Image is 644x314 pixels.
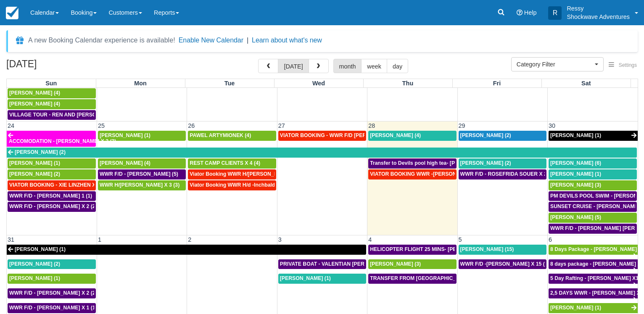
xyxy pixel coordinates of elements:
a: ACCOMODATION - [PERSON_NAME] X 2 (2) [7,131,96,147]
a: PAWEL ARTYMIONEK (4) [188,131,276,141]
button: month [333,59,362,73]
a: 5 Day Rafting - [PERSON_NAME] X1 (1) [549,274,638,284]
a: [PERSON_NAME] (4) [98,158,186,169]
a: VILLAGE TOUR - REN AND [PERSON_NAME] X4 (4) [8,110,96,120]
button: Category Filter [511,57,604,71]
span: [PERSON_NAME] (2) [460,160,511,166]
i: Help [517,10,523,16]
a: [PERSON_NAME] (2) [459,131,546,141]
span: WWR F/D -[PERSON_NAME] X 15 (15) [460,261,552,267]
span: Viator Booking WWR H/[PERSON_NAME] X 8 (8) [190,171,308,177]
span: ACCOMODATION - [PERSON_NAME] X 2 (2) [9,138,116,144]
span: [PERSON_NAME] (6) [550,160,601,166]
a: [PERSON_NAME] (1) [8,274,96,284]
a: [PERSON_NAME] (4) [8,99,96,109]
span: [PERSON_NAME] (1) [280,275,331,281]
a: 8 Days Package - [PERSON_NAME] (1) [549,245,638,255]
div: A new Booking Calendar experience is available! [28,35,175,45]
span: PAWEL ARTYMIONEK (4) [190,132,251,138]
a: Viator Booking WWR H/d -Inchbald [PERSON_NAME] X 4 (4) [188,180,276,190]
a: VIATOR BOOKING WWR -[PERSON_NAME] X2 (2) [368,169,456,179]
a: 2,5 DAYS WWR - [PERSON_NAME] X1 (1) [549,288,638,298]
a: Viator Booking WWR H/[PERSON_NAME] X 8 (8) [188,169,276,179]
span: [PERSON_NAME] (2) [15,149,66,155]
span: Wed [312,80,325,87]
span: Help [524,9,537,16]
span: 27 [277,122,286,129]
a: [PERSON_NAME] (1) [7,245,366,255]
span: REST CAMP CLIENTS X 4 (4) [190,160,260,166]
div: R [548,6,562,20]
button: [DATE] [278,59,309,73]
a: [PERSON_NAME] (6) [549,158,637,169]
a: [PERSON_NAME] (1) [549,131,638,141]
a: WWR F/D - [PERSON_NAME] X 1 (1) [8,303,96,313]
button: Enable New Calendar [179,36,243,45]
span: 29 [458,122,466,129]
span: [PERSON_NAME] (4) [100,160,150,166]
span: [PERSON_NAME] (3) [370,261,421,267]
span: WWR F/D - ROSEFRIDA SOUER X 2 (2) [460,171,555,177]
span: HELICOPTER FLIGHT 25 MINS- [PERSON_NAME] X1 (1) [370,246,506,252]
button: week [361,59,387,73]
a: WWR F/D - [PERSON_NAME] X 2 (2) [8,202,96,212]
a: TRANSFER FROM [GEOGRAPHIC_DATA] TO VIC FALLS - [PERSON_NAME] X 1 (1) [368,274,456,284]
span: [PERSON_NAME] (2) [460,132,511,138]
span: 30 [548,122,556,129]
span: WWR H/[PERSON_NAME] X 3 (3) [100,182,179,188]
span: Sun [45,80,57,87]
a: [PERSON_NAME] (5) [549,213,637,223]
span: VIATOR BOOKING - XIE LINZHEN X4 (4) [9,182,106,188]
a: [PERSON_NAME] (3) [368,259,456,269]
p: Shockwave Adventures [567,13,630,21]
span: WWR F/D - [PERSON_NAME] X 2 (2) [9,203,97,209]
a: REST CAMP CLIENTS X 4 (4) [188,158,276,169]
span: Category Filter [517,60,593,69]
a: VIATOR BOOKING - XIE LINZHEN X4 (4) [8,180,96,190]
span: WWR F/D - [PERSON_NAME] X 2 (2) [9,290,97,296]
span: WWR F/D - [PERSON_NAME] (5) [100,171,178,177]
span: 24 [7,122,15,129]
span: 31 [7,236,15,243]
a: [PERSON_NAME] (2) [459,158,546,169]
a: [PERSON_NAME] (1) [278,274,366,284]
span: [PERSON_NAME] (15) [460,246,514,252]
a: WWR F/D - [PERSON_NAME] [PERSON_NAME] OHKKA X1 (1) [549,224,637,234]
a: WWR F/D - ROSEFRIDA SOUER X 2 (2) [459,169,546,179]
a: [PERSON_NAME] (3) [549,180,637,190]
a: [PERSON_NAME] (4) [8,88,96,98]
span: VIATOR BOOKING - WWR F/D [PERSON_NAME] X 2 (3) [280,132,414,138]
span: 1 [97,236,102,243]
h2: [DATE] [6,59,113,74]
span: VILLAGE TOUR - REN AND [PERSON_NAME] X4 (4) [9,112,135,118]
a: PM DEVILS POOL SWIM - [PERSON_NAME] X 2 (2) [549,191,637,201]
a: Learn about what's new [252,37,322,44]
span: Tue [224,80,235,87]
p: Ressy [567,4,630,13]
span: [PERSON_NAME] (1) [550,171,601,177]
span: Mon [134,80,147,87]
span: [PERSON_NAME] (1) [100,132,150,138]
span: 26 [187,122,195,129]
span: 6 [548,236,553,243]
span: 25 [97,122,106,129]
a: Transfer to Devils pool high tea- [PERSON_NAME] X4 (4) [368,158,456,169]
span: TRANSFER FROM [GEOGRAPHIC_DATA] TO VIC FALLS - [PERSON_NAME] X 1 (1) [370,275,572,281]
span: [PERSON_NAME] (3) [550,182,601,188]
a: WWR F/D - [PERSON_NAME] (5) [98,169,186,179]
span: [PERSON_NAME] (1) [550,132,601,138]
a: PRIVATE BOAT - VALENTIAN [PERSON_NAME] X 4 (4) [278,259,366,269]
button: day [387,59,408,73]
span: 28 [367,122,376,129]
a: [PERSON_NAME] (2) [7,148,637,158]
span: [PERSON_NAME] (1) [9,275,60,281]
span: [PERSON_NAME] (1) [15,246,66,252]
a: [PERSON_NAME] (1) [549,169,637,179]
span: 3 [277,236,282,243]
span: VIATOR BOOKING WWR -[PERSON_NAME] X2 (2) [370,171,491,177]
a: [PERSON_NAME] (15) [459,245,546,255]
span: Settings [619,62,637,68]
span: Fri [493,80,501,87]
span: 2 [187,236,192,243]
span: [PERSON_NAME] (1) [550,305,601,311]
